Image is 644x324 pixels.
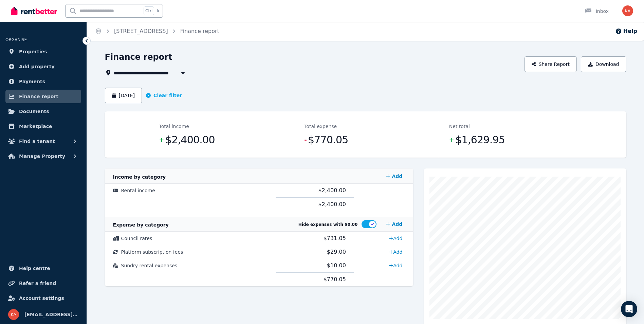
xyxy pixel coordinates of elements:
button: Share Report [525,56,577,72]
img: karen831102@hotmail.com [622,5,633,16]
a: Account settings [5,291,81,305]
div: Inbox [585,8,609,15]
dt: Total expense [304,122,337,130]
span: Rental income [121,188,155,193]
a: Documents [5,105,81,118]
span: Income by category [113,174,166,180]
div: Open Intercom Messenger [621,301,637,317]
a: Add [386,247,405,257]
span: Help centre [19,264,50,272]
span: Marketplace [19,122,52,130]
a: [STREET_ADDRESS] [114,28,168,34]
span: Add property [19,62,55,71]
a: Add [386,260,405,271]
a: Help centre [5,262,81,275]
span: Expense by category [113,222,169,228]
span: Council rates [121,236,152,241]
a: Finance report [5,90,81,103]
span: $1,629.95 [455,133,505,147]
span: $29.00 [327,249,346,255]
span: ORGANISE [5,37,27,42]
span: $731.05 [324,235,346,241]
a: Add property [5,60,81,73]
span: Find a tenant [19,137,55,145]
span: $2,400.00 [318,201,346,208]
a: Payments [5,75,81,88]
span: Payments [19,77,45,86]
span: $770.05 [324,276,346,283]
span: Platform subscription fees [121,249,183,255]
a: Marketplace [5,120,81,133]
nav: Breadcrumb [87,22,227,41]
span: + [449,135,454,145]
a: Refer a friend [5,276,81,290]
span: $770.05 [308,133,348,147]
span: Ctrl [144,6,154,15]
span: Finance report [19,92,58,101]
button: Manage Property [5,149,81,163]
button: Clear filter [146,92,182,99]
span: Properties [19,48,47,56]
span: Refer a friend [19,279,56,287]
span: k [157,8,159,14]
a: Add [386,233,405,244]
a: Add [383,217,405,231]
span: Sundry rental expenses [121,263,178,268]
button: Find a tenant [5,134,81,148]
a: Add [383,169,405,183]
dt: Net total [449,122,470,130]
span: $2,400.00 [318,187,346,194]
span: Documents [19,107,49,115]
h1: Finance report [105,52,172,62]
span: $2,400.00 [165,133,215,147]
span: + [159,135,164,145]
button: Download [581,56,626,72]
img: RentBetter [11,6,57,16]
span: $10.00 [327,262,346,269]
img: karen831102@hotmail.com [8,309,19,320]
dt: Total income [159,122,189,130]
span: [EMAIL_ADDRESS][DOMAIN_NAME] [24,310,78,319]
button: Help [615,27,637,35]
button: [DATE] [105,88,142,103]
a: Properties [5,45,81,58]
span: Manage Property [19,152,65,160]
span: Hide expenses with $0.00 [298,222,357,227]
a: Finance report [180,28,219,34]
span: Account settings [19,294,64,302]
span: - [304,135,307,145]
